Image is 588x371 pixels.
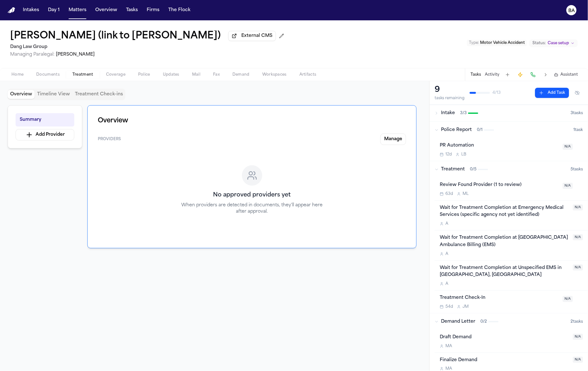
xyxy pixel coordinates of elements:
span: Fax [213,72,220,77]
button: Treatment Check-ins [72,90,125,99]
button: Activity [485,72,499,77]
button: Assistant [554,72,578,77]
span: N/A [563,296,573,302]
div: Wait for Treatment Completion at Unspecified EMS in [GEOGRAPHIC_DATA], [GEOGRAPHIC_DATA] [440,265,569,279]
div: Open task: Review Found Provider (1 to review) [435,178,588,201]
button: Treatment0/55tasks [430,161,588,178]
span: Documents [36,72,60,77]
span: 63d [445,191,453,196]
button: Overview [93,4,120,16]
h1: [PERSON_NAME] (link to [PERSON_NAME]) [10,31,221,42]
span: 12d [445,152,452,157]
button: Hide completed tasks (⌘⇧H) [571,88,583,98]
div: Open task: Wait for Treatment Completion at Emergency Medical Services (specific agency not yet i... [435,201,588,231]
button: Police Report0/11task [430,122,588,138]
span: 3 task s [571,111,583,116]
span: M L [463,191,469,196]
span: 5 task s [571,167,583,172]
span: Managing Paralegal: [10,52,55,57]
h3: No approved providers yet [213,191,291,200]
span: N/A [563,144,573,150]
span: Police [138,72,150,77]
span: Treatment [441,166,465,173]
span: Demand Letter [441,319,475,325]
span: Coverage [106,72,125,77]
span: A [445,281,448,286]
span: 1 task [573,127,583,133]
span: Demand [232,72,250,77]
button: Add Task [535,88,569,98]
h2: Dang Law Group [10,43,287,51]
span: A [445,221,448,226]
button: Create Immediate Task [516,70,525,79]
div: Wait for Treatment Completion at [GEOGRAPHIC_DATA] Ambulance Billing (EMS) [440,234,569,249]
button: Matters [66,4,89,16]
span: L B [461,152,466,157]
span: Intake [441,110,455,116]
span: Treatment [72,72,93,77]
div: Open task: Wait for Treatment Completion at Pinellas County Ambulance Billing (EMS) [435,230,588,261]
button: Summary [16,113,74,127]
div: PR Automation [440,142,559,149]
span: Home [11,72,23,77]
div: Draft Demand [440,334,569,341]
button: The Flock [166,4,193,16]
div: Finalize Demand [440,357,569,364]
div: 9 [435,85,464,95]
span: 0 / 1 [477,127,483,133]
span: J M [463,304,469,309]
button: External CMS [228,31,276,41]
button: Manage [380,134,406,145]
span: N/A [573,204,583,210]
button: Make a Call [529,70,538,79]
span: N/A [573,265,583,271]
span: Assistant [560,72,578,77]
span: External CMS [241,33,272,39]
span: N/A [563,183,573,189]
button: Intake3/33tasks [430,105,588,121]
a: Home [8,7,15,13]
span: Workspaces [262,72,287,77]
span: Type : [469,41,479,45]
button: Edit matter name [10,31,221,42]
div: tasks remaining [435,96,464,101]
span: Police Report [441,127,472,133]
img: Finch Logo [8,7,15,13]
span: 0 / 2 [480,319,487,324]
span: 2 task s [571,319,583,324]
button: Tasks [471,72,481,77]
button: Timeline View [35,90,72,99]
span: N/A [573,234,583,240]
span: Providers [98,137,121,142]
span: A [445,251,448,257]
span: N/A [573,334,583,340]
span: Status: [532,41,546,46]
button: Day 1 [45,4,62,16]
button: Demand Letter0/22tasks [430,313,588,330]
span: 4 / 13 [492,90,501,95]
div: Open task: Treatment Check-In [435,291,588,313]
span: M A [445,344,452,349]
button: Edit Type: Motor Vehicle Accident [467,40,527,46]
div: Review Found Provider (1 to review) [440,182,559,189]
span: Mail [192,72,200,77]
button: Tasks [124,4,140,16]
p: When providers are detected in documents, they'll appear here after approval. [181,202,323,215]
span: N/A [573,357,583,363]
span: 54d [445,304,453,309]
button: Firms [144,4,162,16]
div: Treatment Check-In [440,294,559,302]
button: Overview [8,90,35,99]
span: Artifacts [299,72,317,77]
button: Intakes [20,4,42,16]
span: Updates [163,72,179,77]
span: 0 / 5 [470,167,477,172]
span: Motor Vehicle Accident [480,41,525,45]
